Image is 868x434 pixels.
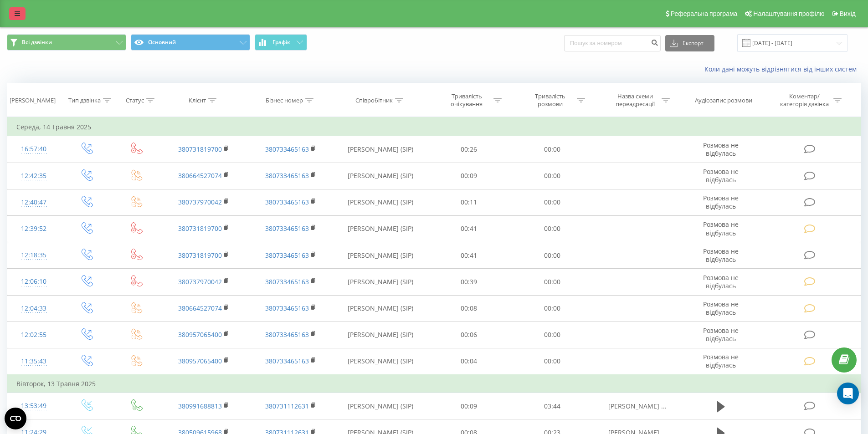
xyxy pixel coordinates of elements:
div: [PERSON_NAME] [10,97,56,104]
td: 00:41 [427,242,511,269]
a: 380957065400 [178,357,222,365]
a: 380957065400 [178,330,222,339]
a: 380733465163 [265,145,309,153]
span: Вихід [840,10,856,17]
span: Розмова не відбулась [703,247,739,264]
td: 03:44 [511,393,594,419]
td: 00:04 [427,348,511,375]
a: 380733465163 [265,304,309,312]
td: 00:41 [427,215,511,242]
a: 380731112631 [265,402,309,410]
a: 380733465163 [265,224,309,233]
td: 00:00 [511,189,594,215]
td: 00:00 [511,215,594,242]
div: 12:02:55 [16,326,51,344]
button: Основний [131,34,250,51]
span: Розмова не відбулась [703,141,739,158]
button: Open CMP widget [5,408,26,429]
td: [PERSON_NAME] (SIP) [334,242,427,269]
div: Статус [126,97,144,104]
span: Графік [272,39,290,46]
div: 12:42:35 [16,167,51,185]
a: 380731819700 [178,145,222,153]
span: Розмова не відбулась [703,326,739,343]
td: [PERSON_NAME] (SIP) [334,393,427,419]
div: Open Intercom Messenger [837,383,859,404]
a: 380733465163 [265,251,309,260]
td: [PERSON_NAME] (SIP) [334,295,427,322]
td: 00:00 [511,348,594,375]
div: 12:40:47 [16,194,51,211]
td: [PERSON_NAME] (SIP) [334,348,427,375]
div: Тривалість розмови [526,92,575,108]
td: 00:00 [511,242,594,269]
div: Тривалість очікування [442,92,491,108]
span: Розмова не відбулась [703,273,739,290]
td: 00:00 [511,163,594,189]
td: Середа, 14 Травня 2025 [7,118,861,136]
a: 380731819700 [178,224,222,233]
span: Розмова не відбулась [703,167,739,184]
div: Аудіозапис розмови [695,97,752,104]
div: 12:06:10 [16,273,51,291]
a: 380733465163 [265,171,309,180]
a: 380733465163 [265,198,309,206]
button: Графік [255,34,307,51]
td: 00:00 [511,322,594,348]
td: [PERSON_NAME] (SIP) [334,322,427,348]
a: 380664527074 [178,171,222,180]
td: 00:08 [427,295,511,322]
span: Розмова не відбулась [703,300,739,317]
div: Бізнес номер [266,97,303,104]
td: [PERSON_NAME] (SIP) [334,269,427,295]
div: Тип дзвінка [68,97,101,104]
div: 12:18:35 [16,246,51,264]
input: Пошук за номером [564,35,661,51]
td: 00:00 [511,136,594,163]
td: [PERSON_NAME] (SIP) [334,163,427,189]
td: 00:06 [427,322,511,348]
span: Розмова не відбулась [703,352,739,369]
span: Налаштування профілю [753,10,824,17]
a: 380737970042 [178,277,222,286]
td: [PERSON_NAME] (SIP) [334,215,427,242]
td: 00:00 [511,295,594,322]
div: Назва схеми переадресації [611,92,659,108]
span: Розмова не відбулась [703,220,739,237]
a: 380664527074 [178,304,222,312]
div: 16:57:40 [16,140,51,158]
td: 00:09 [427,163,511,189]
div: Клієнт [189,97,206,104]
button: Всі дзвінки [7,34,126,51]
td: [PERSON_NAME] (SIP) [334,136,427,163]
td: Вівторок, 13 Травня 2025 [7,375,861,393]
a: 380733465163 [265,330,309,339]
a: 380733465163 [265,277,309,286]
div: 12:04:33 [16,300,51,317]
span: [PERSON_NAME] ... [608,402,667,410]
button: Експорт [665,35,714,51]
td: [PERSON_NAME] (SIP) [334,189,427,215]
div: Коментар/категорія дзвінка [778,92,831,108]
span: Реферальна програма [671,10,738,17]
span: Розмова не відбулась [703,194,739,210]
td: 00:11 [427,189,511,215]
div: Співробітник [355,97,393,104]
a: 380733465163 [265,357,309,365]
div: 13:53:49 [16,397,51,415]
a: 380991688813 [178,402,222,410]
span: Всі дзвінки [22,39,52,46]
a: 380731819700 [178,251,222,260]
td: 00:00 [511,269,594,295]
div: 11:35:43 [16,352,51,370]
div: 12:39:52 [16,220,51,238]
a: 380737970042 [178,198,222,206]
td: 00:26 [427,136,511,163]
td: 00:09 [427,393,511,419]
a: Коли дані можуть відрізнятися вiд інших систем [704,65,861,73]
td: 00:39 [427,269,511,295]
